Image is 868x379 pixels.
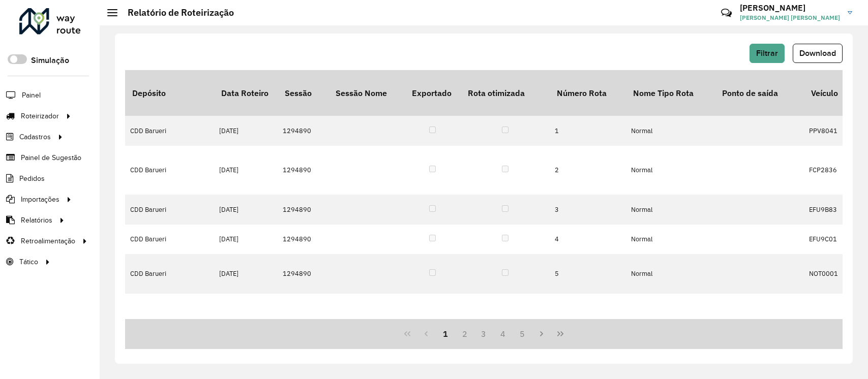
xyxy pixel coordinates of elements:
td: 1294890 [278,195,328,224]
th: Data Roteiro [214,70,278,116]
td: CDD Barueri [125,195,214,224]
th: Veículo [804,70,855,116]
td: CDD Barueri [125,254,214,294]
td: 1294890 [278,254,328,294]
span: Painel [22,90,41,101]
td: 1 [550,116,626,145]
td: EFU9B83 [804,195,855,224]
span: Download [799,49,836,57]
label: Simulação [31,54,69,67]
td: Normal [626,225,715,254]
span: Importações [21,194,59,205]
th: Depósito [125,70,214,116]
td: Normal [626,146,715,195]
span: Cadastros [19,132,51,142]
span: Relatórios [21,215,52,226]
td: PPV8041 [804,116,855,145]
span: Filtrar [756,49,778,57]
button: Next Page [532,324,551,343]
td: 4 [550,225,626,254]
td: [DATE] [214,195,278,224]
td: 2 [550,146,626,195]
th: Sessão [278,70,328,116]
button: 2 [455,324,474,343]
span: Roteirizador [21,111,59,121]
span: Painel de Sugestão [21,152,81,163]
h2: Relatório de Roteirização [117,7,234,18]
td: EFU9C01 [804,225,855,254]
th: Número Rota [550,70,626,116]
button: Filtrar [750,44,785,63]
td: [DATE] [214,116,278,145]
td: [DATE] [214,254,278,294]
button: 4 [493,324,513,343]
td: CDD Barueri [125,116,214,145]
td: 1294890 [278,116,328,145]
a: Contato Rápido [715,2,737,24]
td: FCP2836 [804,146,855,195]
th: Ponto de saída [715,70,804,116]
td: CDD Barueri [125,146,214,195]
span: [PERSON_NAME] [PERSON_NAME] [740,13,840,22]
td: Normal [626,195,715,224]
th: Nome Tipo Rota [626,70,715,116]
button: 5 [513,324,532,343]
button: 3 [474,324,494,343]
td: CDD Barueri [125,225,214,254]
span: Retroalimentação [21,236,75,246]
button: 1 [436,324,455,343]
button: Download [793,44,843,63]
span: Tático [19,257,38,267]
span: Pedidos [19,173,45,184]
td: 1294890 [278,225,328,254]
td: NOT0001 [804,254,855,294]
td: 1294890 [278,146,328,195]
td: [DATE] [214,225,278,254]
th: Exportado [405,70,461,116]
td: Normal [626,254,715,294]
td: 5 [550,254,626,294]
td: [DATE] [214,146,278,195]
td: 3 [550,195,626,224]
h3: [PERSON_NAME] [740,3,840,13]
th: Rota otimizada [461,70,550,116]
td: Normal [626,116,715,145]
th: Sessão Nome [328,70,405,116]
button: Last Page [551,324,570,343]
